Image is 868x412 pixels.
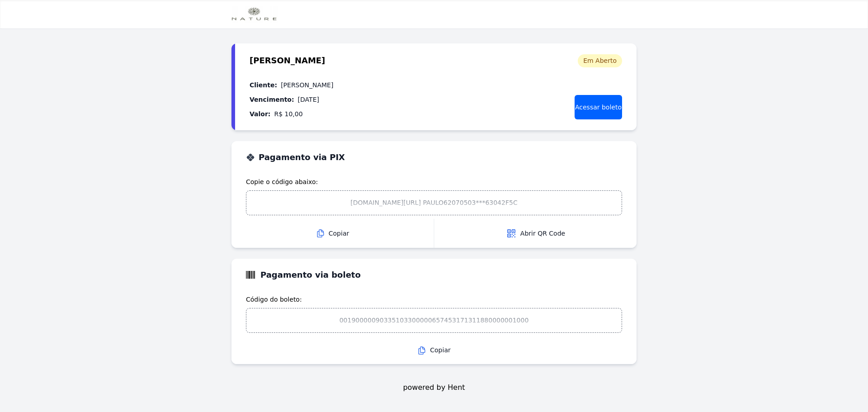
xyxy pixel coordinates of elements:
dd: [PERSON_NAME] [281,80,333,90]
dd: R$ 10,00 [274,109,302,119]
button: Copiar [231,336,637,364]
button: Abrir QR Code [434,219,637,248]
div: Em Aberto [578,54,622,67]
span: Abrir QR Code [506,228,565,239]
span: Copiar [231,346,637,355]
dt: Vencimento: [250,94,294,105]
dt: Valor: [250,109,270,119]
span: [PERSON_NAME] [250,54,325,69]
span: Copiar [231,229,434,238]
img: LOGO%20HILDEGARDO.jpg [231,6,278,23]
a: Acessar boleto [575,95,622,119]
dd: [DATE] [298,94,319,105]
span: Código do boleto: [246,295,622,304]
span: Copie o código abaixo: [246,177,622,187]
h3: Pagamento via boleto [260,270,361,280]
h3: Pagamento via PIX [259,152,345,163]
button: Copiar [231,219,434,248]
dt: Cliente: [250,80,277,90]
span: powered by Hent [403,382,465,393]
